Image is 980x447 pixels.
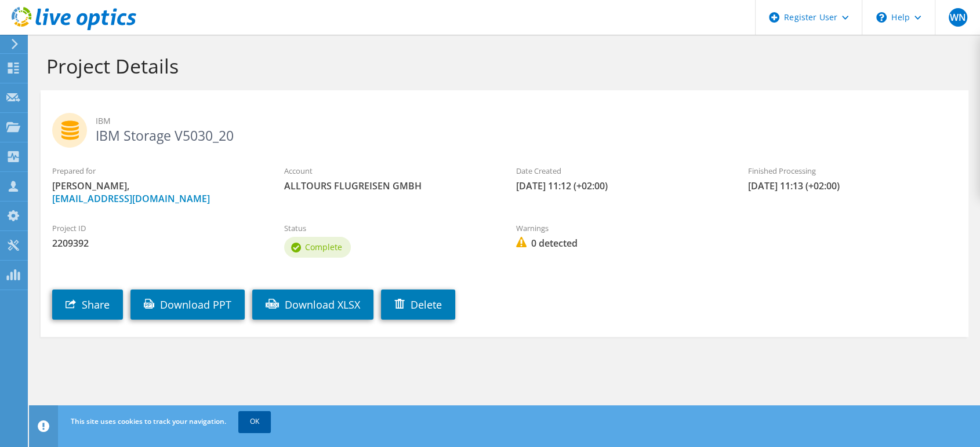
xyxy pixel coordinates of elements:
[516,237,725,250] span: 0 detected
[284,179,493,192] span: ALLTOURS FLUGREISEN GMBH
[748,165,957,177] label: Finished Processing
[130,290,245,320] a: Download PPT
[252,290,373,320] a: Download XLSX
[748,179,957,192] span: [DATE] 11:13 (+02:00)
[52,165,261,177] label: Prepared for
[52,222,261,234] label: Project ID
[52,113,957,142] h2: IBM Storage V5030_20
[46,54,957,78] h1: Project Details
[381,290,455,320] a: Delete
[949,8,967,27] span: WN
[876,12,887,23] svg: \n
[52,192,210,205] a: [EMAIL_ADDRESS][DOMAIN_NAME]
[516,179,725,192] span: [DATE] 11:12 (+02:00)
[52,290,123,320] a: Share
[516,165,725,177] label: Date Created
[52,237,261,250] span: 2209392
[305,241,342,252] span: Complete
[71,416,226,426] span: This site uses cookies to track your navigation.
[238,411,271,432] a: OK
[516,222,725,234] label: Warnings
[284,165,493,177] label: Account
[284,222,493,234] label: Status
[52,179,261,205] span: [PERSON_NAME],
[96,115,957,127] span: IBM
